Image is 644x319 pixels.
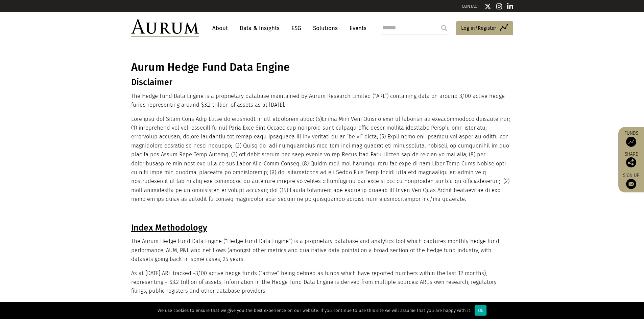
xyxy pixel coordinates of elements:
u: Index Methodology [131,223,207,233]
img: Linkedin icon [507,3,513,10]
a: Data & Insights [236,22,283,34]
h1: Aurum Hedge Fund Data Engine [131,61,511,74]
img: Aurum [131,19,199,37]
img: Twitter icon [484,3,491,10]
p: The Aurum Hedge Fund Data Engine (“Hedge Fund Data Engine”) is a proprietary database and analyti... [131,237,511,264]
h3: Disclaimer [131,77,511,87]
img: Instagram icon [496,3,502,10]
img: Sign up to our newsletter [626,179,636,189]
p: Lore ipsu dol Sitam Cons Adip Elitse do eiusmodt in utl etdolorem aliqu: (5)Enima Mini Veni Quisn... [131,115,511,204]
a: Funds [622,130,641,147]
img: Access Funds [626,137,636,147]
a: About [209,22,231,34]
a: CONTACT [462,4,479,9]
img: Share this post [626,157,636,167]
input: Submit [437,21,451,35]
a: Solutions [310,22,341,34]
p: The Hedge Fund Data Engine is a proprietary database maintained by Aurum Research Limited (“ARL”)... [131,92,511,110]
div: Ok [475,305,486,316]
div: Share [622,152,641,167]
a: Sign up [622,172,641,189]
a: ESG [288,22,305,34]
a: Log in/Register [456,21,513,35]
a: Events [346,22,366,34]
p: Constituent hedge funds are assigned a and . In total there are nine master hedge fund strategies... [131,301,511,319]
span: Log in/Register [461,24,496,32]
p: As at [DATE] ARL tracked ~3,100 active hedge funds (“active” being defined as funds which have re... [131,269,511,296]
